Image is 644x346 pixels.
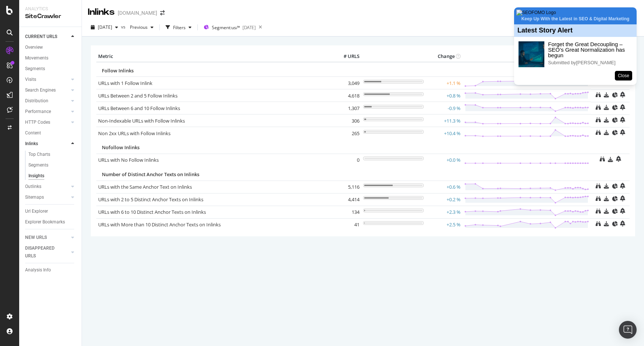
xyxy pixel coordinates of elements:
a: URLs with the Same Anchor Text on Inlinks [98,184,192,190]
a: URLs with More than 10 Distinct Anchor Texts on Inlinks [98,221,221,228]
div: Explorer Bookmarks [25,218,65,226]
td: +0.6 % [426,181,462,193]
div: Analysis Info [25,266,51,274]
span: 2025 Oct. 6th [98,24,112,30]
div: Open Intercom Messenger [619,321,637,339]
td: 0 [332,154,361,166]
a: Sitemaps [25,193,69,201]
a: URLs with 2 to 5 Distinct Anchor Texts on Inlinks [98,196,203,203]
span: Nofollow Inlinks [102,144,140,151]
div: CURRENT URLS [25,33,57,41]
div: HTTP Codes [25,119,50,126]
div: Insights [28,172,44,180]
a: CURRENT URLS [25,33,69,41]
td: -0.9 % [426,102,462,114]
div: bell-plus [620,208,625,214]
div: [DATE] [242,24,256,31]
td: +0.2 % [426,193,462,206]
a: Url Explorer [25,208,76,215]
a: URLs Between 2 and 5 Follow Inlinks [98,92,178,99]
td: 5,116 [332,181,361,193]
a: Analysis Info [25,266,76,274]
span: Number of Distinct Anchor Texts on Inlinks [102,171,199,178]
div: bell-plus [620,92,625,97]
div: bell-plus [620,129,625,135]
div: SiteCrawler [25,12,76,21]
span: vs [121,24,127,30]
div: Segments [28,161,48,169]
div: Distribution [25,97,48,105]
a: Performance [25,108,69,116]
button: Filters [163,21,194,33]
div: Content [25,129,41,137]
a: DISAPPEARED URLS [25,244,69,260]
div: bell-plus [620,220,625,226]
td: 306 [332,114,361,127]
div: bell-plus [620,117,625,123]
div: Visits [25,76,36,83]
a: URLs with 6 to 10 Distinct Anchor Texts on Inlinks [98,209,206,215]
div: Inlinks [88,6,115,18]
a: Segments [28,161,76,169]
div: Movements [25,54,48,62]
a: Non-Indexable URLs with Follow Inlinks [98,117,185,124]
td: +10.4 % [426,127,462,140]
a: Overview [25,44,76,51]
td: 1,307 [332,102,361,114]
a: Movements [25,54,76,62]
span: Segment: us/* [212,24,240,31]
a: Content [25,129,76,137]
td: +11.3 % [426,114,462,127]
th: Trend [462,51,591,62]
a: Distribution [25,97,69,105]
span: Previous [127,24,148,30]
div: Sitemaps [25,193,44,201]
div: Filters [173,24,186,31]
a: Insights [28,172,76,180]
div: Top Charts [28,151,50,158]
a: Explorer Bookmarks [25,218,76,226]
div: [DOMAIN_NAME] [118,9,157,17]
div: bell-plus [620,195,625,201]
th: Change [426,51,462,62]
div: Segments [25,65,45,73]
td: +0.8 % [426,89,462,102]
button: Segment:us/*[DATE] [201,21,256,33]
a: Outlinks [25,183,69,191]
td: 3,049 [332,77,361,89]
button: [DATE] [88,21,121,33]
a: Non 2xx URLs with Follow Inlinks [98,130,171,137]
div: Analytics [25,6,76,12]
div: NEW URLS [25,234,47,241]
div: bell-plus [620,183,625,189]
div: Url Explorer [25,208,48,215]
div: Performance [25,108,51,116]
td: +0.0 % [426,154,462,166]
button: Previous [127,21,156,33]
th: Metric [96,51,332,62]
div: Outlinks [25,183,41,191]
a: Search Engines [25,86,69,94]
div: Inlinks [25,140,38,148]
div: DISAPPEARED URLS [25,244,62,260]
th: # URLS [332,51,361,62]
a: Top Charts [28,151,76,158]
td: 134 [332,206,361,218]
td: +1.1 % [426,77,462,89]
a: HTTP Codes [25,119,69,126]
td: 4,618 [332,89,361,102]
a: Segments [25,65,76,73]
div: bell-plus [616,156,621,162]
td: 41 [332,218,361,231]
td: +2.3 % [426,206,462,218]
a: URLs with 1 Follow Inlink [98,80,152,86]
div: arrow-right-arrow-left [160,10,165,16]
div: Overview [25,44,43,51]
a: URLs Between 6 and 10 Follow Inlinks [98,105,180,112]
a: NEW URLS [25,234,69,241]
td: 4,414 [332,193,361,206]
div: Search Engines [25,86,56,94]
td: +2.5 % [426,218,462,231]
a: Visits [25,76,69,83]
a: Inlinks [25,140,69,148]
